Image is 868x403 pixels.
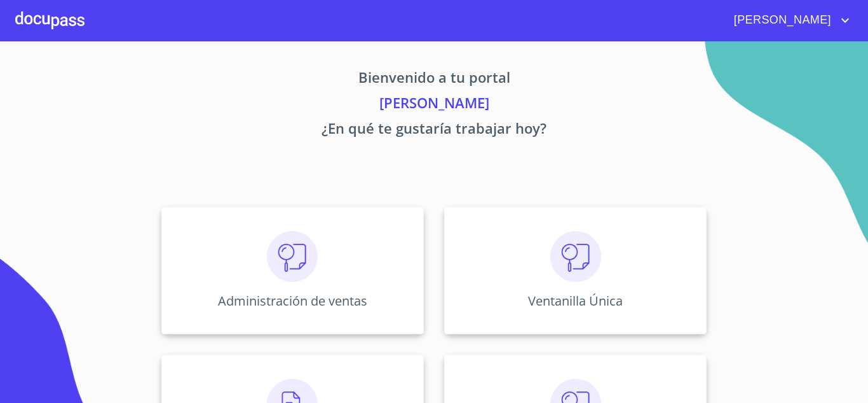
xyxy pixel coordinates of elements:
span: [PERSON_NAME] [724,10,837,31]
p: Ventanilla Única [528,292,623,309]
p: [PERSON_NAME] [43,92,825,118]
img: consulta.png [267,231,318,282]
p: Bienvenido a tu portal [43,67,825,92]
p: ¿En qué te gustaría trabajar hoy? [43,118,825,143]
p: Administración de ventas [218,292,367,309]
button: account of current user [724,10,853,31]
img: consulta.png [550,231,601,282]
